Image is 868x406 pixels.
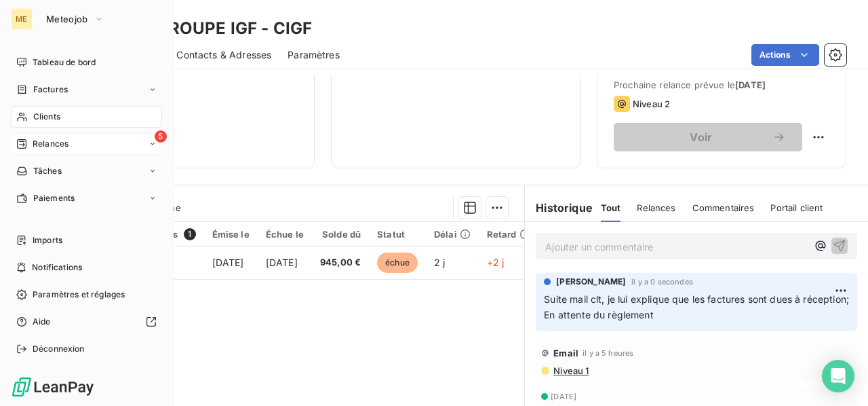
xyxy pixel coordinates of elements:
[377,253,418,273] span: échue
[212,229,250,240] div: Émise le
[735,79,766,90] span: [DATE]
[33,56,96,69] span: Tableau de bord
[320,229,361,240] div: Solde dû
[33,84,68,96] span: Factures
[556,276,626,288] span: [PERSON_NAME]
[601,202,621,213] span: Tout
[525,200,593,216] h6: Historique
[266,257,298,268] span: [DATE]
[822,360,854,392] div: Open Intercom Messenger
[33,316,51,328] span: Aide
[33,192,75,204] span: Paiements
[637,202,675,213] span: Relances
[552,365,589,376] span: Niveau 1
[11,376,95,398] img: Logo LeanPay
[614,123,802,151] button: Voir
[770,202,823,213] span: Portail client
[212,257,244,268] span: [DATE]
[553,348,578,358] span: Email
[176,48,271,62] span: Contacts & Adresses
[633,98,670,109] span: Niveau 2
[434,257,445,268] span: 2 j
[434,229,471,240] div: Délai
[33,111,60,123] span: Clients
[631,278,693,286] span: il y a 0 secondes
[266,229,304,240] div: Échue le
[33,289,125,301] span: Paramètres et réglages
[487,229,530,240] div: Retard
[155,130,167,143] span: 5
[551,392,576,401] span: [DATE]
[32,261,82,274] span: Notifications
[320,256,361,270] span: 945,00 €
[119,16,312,41] h3: CFA GROUPE IGF - CIGF
[33,234,62,246] span: Imports
[583,349,633,357] span: il y a 5 heures
[614,79,829,90] span: Prochaine relance prévue le
[33,165,62,177] span: Tâches
[544,293,852,320] span: Suite mail clt, je lui explique que les factures sont dues à réception; En attente du règlement
[751,44,819,66] button: Actions
[377,229,418,240] div: Statut
[487,257,505,268] span: +2 j
[46,14,88,24] span: Meteojob
[184,228,196,240] span: 1
[288,48,340,62] span: Paramètres
[33,343,85,355] span: Déconnexion
[33,138,68,150] span: Relances
[692,202,755,213] span: Commentaires
[630,132,772,143] span: Voir
[11,8,33,30] div: ME
[11,311,162,333] a: Aide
